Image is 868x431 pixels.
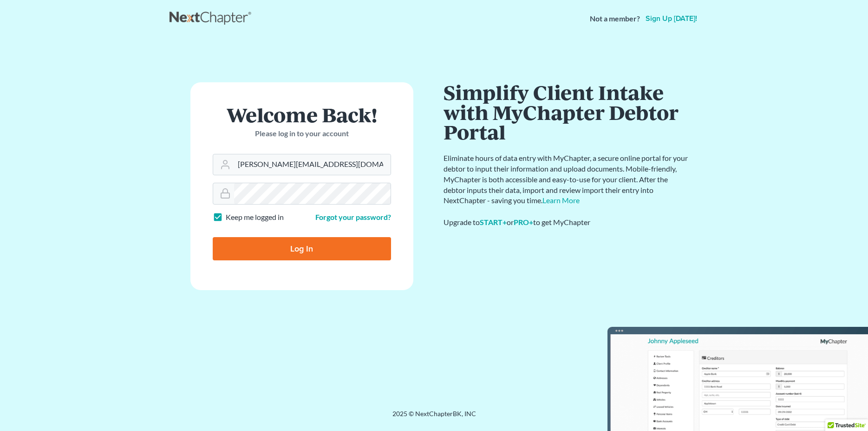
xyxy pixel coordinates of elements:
[590,13,640,24] strong: Not a member?
[444,153,690,206] p: Eliminate hours of data entry with MyChapter, a secure online portal for your debtor to input the...
[213,237,391,260] input: Log In
[542,196,580,205] a: Learn More
[480,218,507,226] a: START+
[514,218,533,226] a: PRO+
[170,409,699,426] div: 2025 © NextChapterBK, INC
[234,154,391,175] input: Email Address
[226,212,284,223] label: Keep me logged in
[444,82,690,142] h1: Simplify Client Intake with MyChapter Debtor Portal
[444,217,690,228] div: Upgrade to or to get MyChapter
[213,128,391,139] p: Please log in to your account
[213,105,391,125] h1: Welcome Back!
[644,15,699,22] a: Sign up [DATE]!
[315,212,391,221] a: Forgot your password?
